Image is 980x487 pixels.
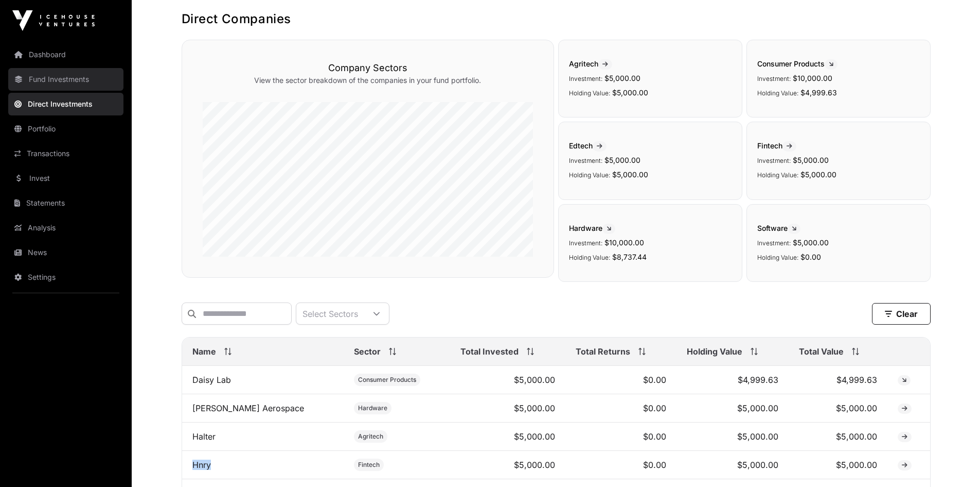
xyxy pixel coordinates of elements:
[569,59,732,70] span: Agritech
[793,156,829,164] span: $5,000.00
[676,394,789,423] td: $5,000.00
[676,366,789,394] td: $4,999.63
[450,451,565,479] td: $5,000.00
[565,423,676,451] td: $0.00
[789,394,887,423] td: $5,000.00
[757,223,920,234] span: Software
[793,74,832,82] span: $10,000.00
[800,88,837,97] span: $4,999.63
[569,157,602,164] span: Investment:
[565,366,676,394] td: $0.00
[687,345,742,358] span: Holding Value
[8,167,123,190] a: Invest
[569,171,610,179] span: Holding Value:
[799,345,844,358] span: Total Value
[789,423,887,451] td: $5,000.00
[757,171,798,179] span: Holding Value:
[565,394,676,423] td: $0.00
[576,345,630,358] span: Total Returns
[192,375,231,385] a: Daisy Lab
[192,460,211,470] a: Hnry
[203,75,533,86] p: View the sector breakdown of the companies in your fund portfolio.
[296,303,364,324] div: Select Sectors
[8,192,123,214] a: Statements
[604,74,640,82] span: $5,000.00
[757,254,798,261] span: Holding Value:
[676,423,789,451] td: $5,000.00
[929,438,980,487] iframe: Chat Widget
[8,266,123,289] a: Settings
[757,59,920,70] span: Consumer Products
[604,156,640,164] span: $5,000.00
[569,254,610,261] span: Holding Value:
[450,366,565,394] td: $5,000.00
[358,376,416,384] span: Consumer Products
[354,345,381,358] span: Sector
[8,142,123,165] a: Transactions
[8,93,123,115] a: Direct Investments
[612,170,648,179] span: $5,000.00
[612,88,648,97] span: $5,000.00
[569,223,732,234] span: Hardware
[460,345,519,358] span: Total Invested
[757,141,920,152] span: Fintech
[358,432,383,441] span: Agritech
[789,366,887,394] td: $4,999.63
[569,75,602,82] span: Investment:
[192,431,216,442] a: Halter
[800,170,836,179] span: $5,000.00
[8,117,123,140] a: Portfolio
[612,253,647,261] span: $8,737.44
[12,10,95,31] img: Icehouse Ventures Logo
[793,238,829,247] span: $5,000.00
[757,75,791,82] span: Investment:
[800,253,821,261] span: $0.00
[192,403,304,413] a: [PERSON_NAME] Aerospace
[203,61,533,75] h3: Company Sectors
[569,141,732,152] span: Edtech
[192,345,216,358] span: Name
[565,451,676,479] td: $0.00
[569,239,602,247] span: Investment:
[8,216,123,239] a: Analysis
[450,394,565,423] td: $5,000.00
[757,157,791,164] span: Investment:
[757,239,791,247] span: Investment:
[676,451,789,479] td: $5,000.00
[569,89,610,97] span: Holding Value:
[8,43,123,66] a: Dashboard
[450,423,565,451] td: $5,000.00
[757,89,798,97] span: Holding Value:
[789,451,887,479] td: $5,000.00
[358,404,387,412] span: Hardware
[358,461,380,469] span: Fintech
[8,241,123,264] a: News
[604,238,644,247] span: $10,000.00
[872,303,931,325] button: Clear
[8,68,123,91] a: Fund Investments
[182,11,931,27] h1: Direct Companies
